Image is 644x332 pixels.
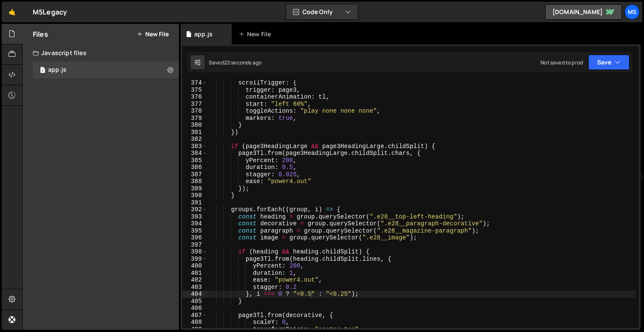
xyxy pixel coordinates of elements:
[182,157,207,164] div: 385
[182,150,207,157] div: 384
[182,108,207,115] div: 378
[182,115,207,122] div: 379
[182,227,207,235] div: 395
[182,192,207,199] div: 390
[540,59,583,66] div: Not saved to prod
[40,67,45,74] span: 1
[182,256,207,263] div: 399
[182,220,207,227] div: 394
[624,4,640,20] a: M5
[209,59,262,66] div: Saved
[182,277,207,284] div: 402
[137,31,169,38] button: New File
[182,171,207,178] div: 387
[182,143,207,150] div: 383
[182,136,207,143] div: 382
[2,2,23,22] a: 🤙
[33,29,48,39] h2: Files
[48,66,66,74] div: app.js
[182,319,207,326] div: 408
[588,55,630,70] button: Save
[182,101,207,108] div: 377
[182,206,207,213] div: 392
[23,44,179,61] div: Javascript files
[182,270,207,277] div: 401
[182,248,207,256] div: 398
[182,87,207,94] div: 375
[182,199,207,207] div: 391
[182,284,207,291] div: 403
[182,291,207,298] div: 404
[182,312,207,319] div: 407
[182,164,207,171] div: 386
[182,213,207,221] div: 393
[224,59,262,66] div: 22 seconds ago
[286,4,358,20] button: Code Only
[239,30,274,38] div: New File
[194,30,213,38] div: app.js
[33,7,67,17] div: M5Legacy
[182,93,207,101] div: 376
[182,262,207,270] div: 400
[182,122,207,129] div: 380
[182,185,207,192] div: 389
[545,4,622,20] a: [DOMAIN_NAME]
[182,242,207,249] div: 397
[182,129,207,136] div: 381
[182,234,207,242] div: 396
[182,178,207,185] div: 388
[33,61,179,79] div: 17055/46915.js
[182,79,207,87] div: 374
[182,298,207,305] div: 405
[182,305,207,312] div: 406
